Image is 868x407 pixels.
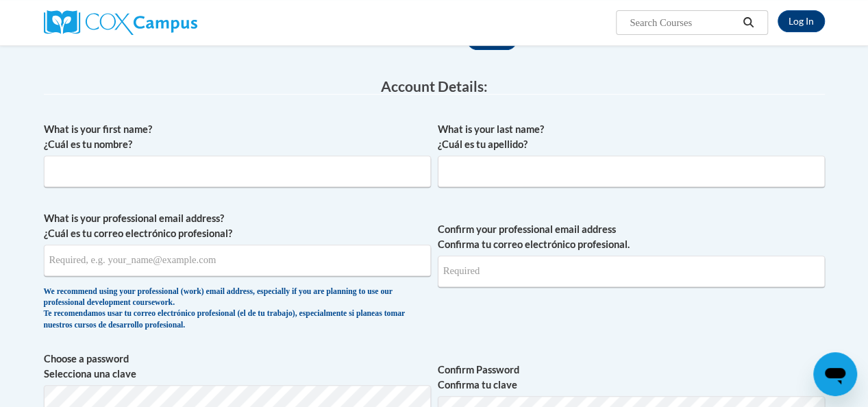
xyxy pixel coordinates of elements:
[44,286,431,332] div: We recommend using your professional (work) email address, especially if you are planning to use ...
[778,10,825,32] a: Log In
[44,156,431,187] input: Metadata input
[738,14,758,31] button: Search
[44,245,431,276] input: Metadata input
[438,362,825,393] label: Confirm Password Confirma tu clave
[813,352,857,396] iframe: Button to launch messaging window
[44,351,431,382] label: Choose a password Selecciona una clave
[628,14,738,31] input: Search Courses
[44,211,431,241] label: What is your professional email address? ¿Cuál es tu correo electrónico profesional?
[438,156,825,187] input: Metadata input
[44,10,197,35] img: Cox Campus
[438,222,825,252] label: Confirm your professional email address Confirma tu correo electrónico profesional.
[381,77,488,95] span: Account Details:
[44,122,431,152] label: What is your first name? ¿Cuál es tu nombre?
[438,122,825,152] label: What is your last name? ¿Cuál es tu apellido?
[438,256,825,287] input: Required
